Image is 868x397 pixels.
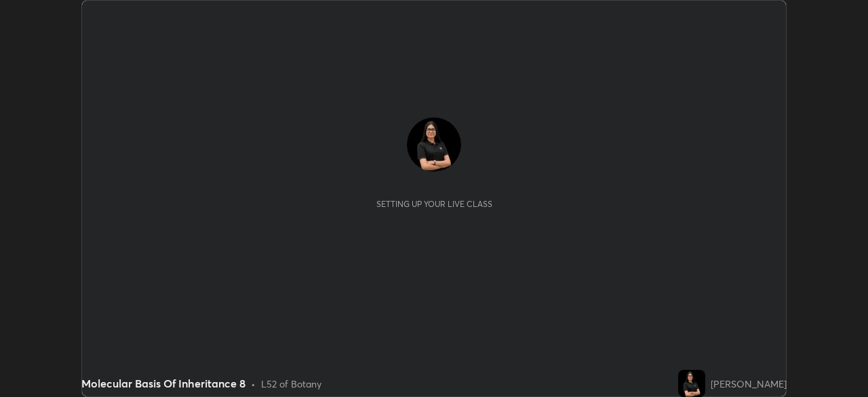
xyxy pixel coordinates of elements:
[251,377,256,391] div: •
[376,199,492,209] div: Setting up your live class
[407,117,461,172] img: 2bae6509bf0947e3a873d2d6ab89f9eb.jpg
[678,370,705,397] img: 2bae6509bf0947e3a873d2d6ab89f9eb.jpg
[81,375,245,392] div: Molecular Basis Of Inheritance 8
[261,377,321,391] div: L52 of Botany
[711,377,787,391] div: [PERSON_NAME]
